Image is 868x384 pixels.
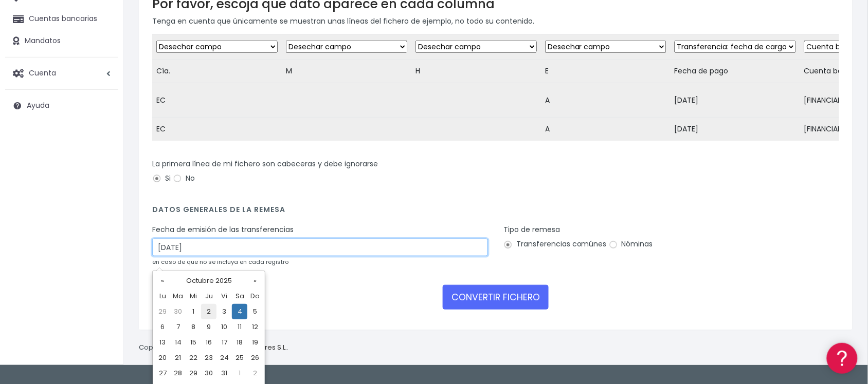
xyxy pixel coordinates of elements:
p: Tenga en cuenta que únicamente se muestran unas líneas del fichero de ejemplo, no todo su contenido. [152,15,839,27]
th: Vi [216,289,232,304]
td: 30 [201,366,216,381]
td: 31 [216,366,232,381]
td: EC [152,118,282,141]
td: 5 [247,304,263,319]
th: » [247,273,263,289]
td: 21 [170,350,186,366]
label: La primera línea de mi fichero son cabeceras y debe ignorarse [152,159,378,169]
td: M [282,60,411,83]
td: 29 [186,366,201,381]
td: 23 [201,350,216,366]
td: Cía. [152,60,282,83]
td: A [541,118,671,141]
button: CONVERTIR FICHERO [443,285,549,310]
td: H [411,60,541,83]
td: 1 [232,366,247,381]
span: Cuenta [29,68,56,78]
td: 11 [232,319,247,335]
td: 22 [186,350,201,366]
th: Ju [201,289,216,304]
a: Mandatos [5,30,118,52]
td: 20 [155,350,170,366]
td: 14 [170,335,186,350]
td: A [541,83,671,118]
th: Lu [155,289,170,304]
td: 8 [186,319,201,335]
label: Nóminas [609,239,653,249]
td: 29 [155,304,170,319]
th: Mi [186,289,201,304]
p: Copyright © 2025 . [139,342,288,353]
td: 10 [216,319,232,335]
td: [DATE] [671,83,800,118]
td: 30 [170,304,186,319]
td: 7 [170,319,186,335]
td: 25 [232,350,247,366]
td: 28 [170,366,186,381]
label: Tipo de remesa [503,224,560,235]
td: 26 [247,350,263,366]
h4: Datos generales de la remesa [152,205,839,219]
th: Ma [170,289,186,304]
th: Octubre 2025 [170,273,247,289]
td: 1 [186,304,201,319]
td: 9 [201,319,216,335]
td: Fecha de pago [671,60,800,83]
td: 12 [247,319,263,335]
td: 13 [155,335,170,350]
th: Sa [232,289,247,304]
td: [DATE] [671,118,800,141]
td: 6 [155,319,170,335]
span: Ayuda [27,101,49,111]
td: 2 [247,366,263,381]
td: 4 [232,304,247,319]
th: Do [247,289,263,304]
td: 17 [216,335,232,350]
td: 15 [186,335,201,350]
a: Ayuda [5,95,118,117]
td: 18 [232,335,247,350]
th: « [155,273,170,289]
label: Si [152,173,171,184]
label: Transferencias comúnes [503,239,607,249]
td: 16 [201,335,216,350]
label: No [173,173,195,184]
small: en caso de que no se incluya en cada registro [152,258,288,266]
td: 19 [247,335,263,350]
td: 27 [155,366,170,381]
td: 2 [201,304,216,319]
a: Cuenta [5,63,118,84]
td: E [541,60,671,83]
td: EC [152,83,282,118]
td: 3 [216,304,232,319]
a: Cuentas bancarias [5,8,118,30]
label: Fecha de emisión de las transferencias [152,224,294,235]
td: 24 [216,350,232,366]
